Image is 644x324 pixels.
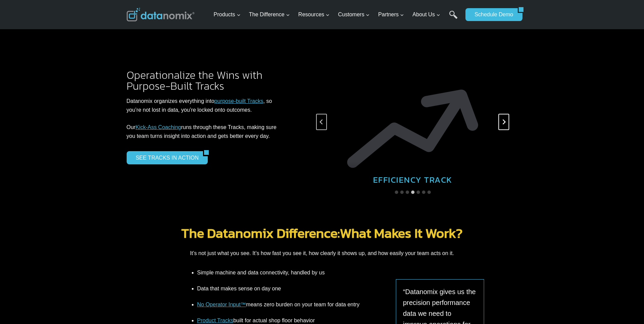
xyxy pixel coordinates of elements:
[197,318,234,323] a: Product Tracks
[465,8,518,21] a: Schedule Demo
[316,57,510,186] div: Photo Gallery Carousel
[412,10,440,19] span: About Us
[181,223,340,243] a: The Datanomix Difference:
[316,114,327,130] button: Previous slide
[411,191,415,194] button: Go to slide 4
[298,10,330,19] span: Resources
[378,10,404,19] span: Partners
[406,191,409,194] button: Go to slide 3
[153,84,179,90] span: State/Region
[214,98,263,104] a: purpose-built Tracks
[400,191,404,194] button: Go to slide 2
[498,114,509,130] button: Next slide
[127,70,289,91] h2: Operationalize the Wins with Purpose-Built Tracks
[211,4,462,26] nav: Primary Navigation
[214,10,240,19] span: Products
[427,191,431,194] button: Go to slide 7
[197,281,366,296] li: Data that makes sense on day one
[338,10,370,19] span: Customers
[197,302,246,307] a: No Operator Input™
[135,124,181,130] a: Kick-Ass Coaching
[197,268,366,281] li: Simple machine and data connectivity, handled by us
[316,190,510,195] ul: Select a slide to show
[395,191,398,194] button: Go to slide 1
[417,191,420,194] button: Go to slide 5
[249,10,290,19] span: The Difference
[127,151,203,164] a: SEE TRACKS IN ACTION
[127,8,195,21] img: Datanomix
[153,28,183,34] span: Phone number
[449,11,458,26] a: Search
[92,151,114,156] a: Privacy Policy
[153,0,174,6] span: Last Name
[76,151,86,156] a: Terms
[127,226,518,240] h2: What Makes It Work?
[316,57,510,186] div: 4 of 7
[127,247,518,260] p: It’s not just what you see. It’s how fast you see it, how clearly it shows up, and how easily you...
[197,296,366,312] li: means zero burden on your team for data entry
[127,97,289,140] p: Datanomix organizes everything into , so you’re not lost in data, you’re locked onto outcomes. Ou...
[316,162,510,186] div: EFFICIENCY TRACK
[422,191,425,194] button: Go to slide 6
